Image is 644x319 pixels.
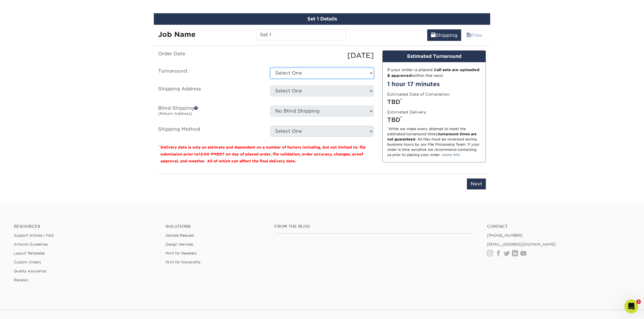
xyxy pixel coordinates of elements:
[387,98,481,106] div: TBD
[467,179,486,189] input: Next
[14,278,28,282] a: Reviews
[387,109,427,115] label: Estimated Delivery:
[466,33,471,38] span: files
[387,126,481,157] div: While we make every attempt to meet the estimated turnaround times; . All files must be reviewed ...
[154,13,490,25] div: Set 1 Details
[14,260,41,264] a: Custom Orders
[387,67,481,79] div: If your order is placed & within the next:
[387,80,481,88] div: 1 hour 17 minutes
[427,29,461,41] a: Shipping
[487,224,630,229] a: Contact
[431,33,436,38] span: shipping
[636,299,641,304] span: 1
[383,51,486,62] div: Estimated Turnaround
[14,224,157,229] h4: Resources
[166,224,265,229] h4: Solutions
[154,50,266,61] label: Order Date
[158,30,195,39] strong: Job Name
[256,29,346,40] input: Enter a job name
[624,299,638,313] iframe: Intercom live chat
[14,251,45,255] a: Layout Templates
[266,50,378,61] div: [DATE]
[274,224,471,229] h4: From the Blog
[387,91,451,97] label: Estimated Date of Completion:
[154,106,266,119] label: Blind Shipping
[14,269,46,273] a: Quality Assurance
[14,242,48,246] a: Artwork Guidelines
[154,126,266,137] label: Shipping Method
[387,115,481,124] div: TBD
[463,29,486,41] a: Files
[199,152,217,156] span: 12:00 PM
[487,233,523,238] a: [PHONE_NUMBER]
[154,68,266,79] label: Turnaround
[166,233,194,238] a: Sample Request
[387,132,477,141] strong: turnaround times are not guaranteed
[166,260,200,264] a: Print for Nonprofits
[154,86,266,99] label: Shipping Address
[166,251,197,255] a: Print for Resellers
[160,145,366,163] small: Delivery date is only an estimate and dependent on a number of factors including, but not limited...
[442,153,460,157] a: more info
[166,242,193,246] a: Design Services
[158,111,192,116] small: (Return Address)
[487,242,556,246] a: [EMAIL_ADDRESS][DOMAIN_NAME]
[14,233,54,238] a: Support Articles | FAQ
